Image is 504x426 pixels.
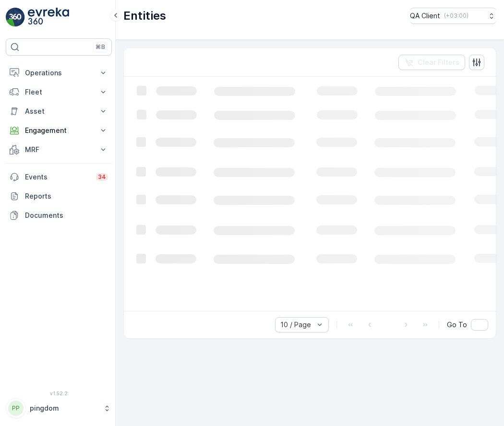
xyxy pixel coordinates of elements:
[6,63,112,83] button: Operations
[6,83,112,102] button: Fleet
[25,126,93,135] p: Engagement
[6,390,112,396] span: v 1.52.2
[6,398,112,418] button: PPpingdom
[6,140,112,159] button: MRF
[410,11,440,21] p: QA Client
[30,403,98,413] p: pingdom
[6,102,112,121] button: Asset
[418,58,459,67] p: Clear Filters
[6,187,112,206] a: Reports
[25,106,93,116] p: Asset
[96,43,105,51] p: ⌘B
[410,8,496,24] button: QA Client(+03:00)
[25,145,93,154] p: MRF
[398,55,465,70] button: Clear Filters
[8,401,24,416] div: PP
[123,8,166,24] p: Entities
[444,12,468,20] p: ( +03:00 )
[98,173,106,181] p: 34
[6,167,112,187] a: Events34
[447,320,467,330] span: Go To
[25,87,93,97] p: Fleet
[6,121,112,140] button: Engagement
[6,206,112,225] a: Documents
[25,68,93,78] p: Operations
[28,8,69,27] img: logo_light-DOdMpM7g.png
[25,172,90,182] p: Events
[25,211,108,220] p: Documents
[25,191,108,201] p: Reports
[6,8,25,27] img: logo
